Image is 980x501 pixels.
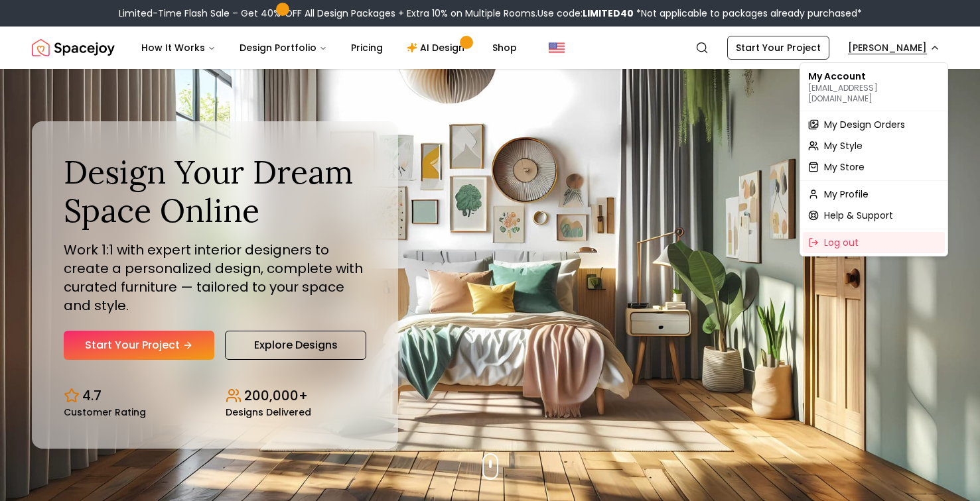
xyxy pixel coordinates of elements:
a: My Style [803,135,945,156]
a: My Store [803,156,945,178]
span: Help & Support [824,209,893,222]
span: My Style [824,139,863,152]
div: My Account [803,66,945,108]
p: [EMAIL_ADDRESS][DOMAIN_NAME] [808,83,940,104]
a: My Design Orders [803,114,945,135]
a: Help & Support [803,205,945,226]
a: My Profile [803,184,945,205]
div: [PERSON_NAME] [800,62,948,256]
span: My Design Orders [824,118,905,131]
span: My Profile [824,188,869,201]
span: Log out [824,236,859,249]
span: My Store [824,160,865,174]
